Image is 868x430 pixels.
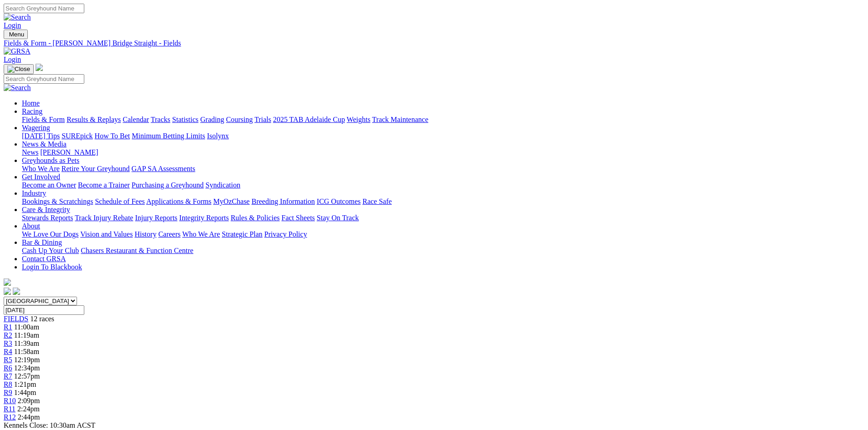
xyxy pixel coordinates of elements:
[4,305,84,315] input: Select date
[22,99,40,107] a: Home
[14,331,39,339] span: 11:19am
[14,356,40,364] span: 12:19pm
[22,222,40,230] a: About
[182,230,220,238] a: Who We Are
[4,331,12,339] a: R2
[254,116,271,123] a: Trials
[22,124,50,132] a: Wagering
[14,364,40,372] span: 12:34pm
[273,116,345,123] a: 2025 TAB Adelaide Cup
[22,181,864,189] div: Get Involved
[4,364,12,372] a: R6
[36,64,43,71] img: logo-grsa-white.png
[14,380,36,388] span: 1:21pm
[4,47,31,56] img: GRSA
[9,31,24,38] span: Menu
[22,197,864,206] div: Industry
[22,230,78,238] a: We Love Our Dogs
[4,339,12,347] a: R3
[75,214,133,222] a: Track Injury Rebate
[22,181,76,189] a: Become an Owner
[30,315,54,323] span: 12 races
[4,421,95,429] span: Kennels Close: 10:30am ACST
[4,4,84,13] input: Search
[205,181,240,189] a: Syndication
[14,323,39,331] span: 11:00am
[372,116,428,123] a: Track Maintenance
[4,397,16,405] a: R10
[4,348,12,355] span: R4
[17,405,40,413] span: 2:24pm
[134,230,156,238] a: History
[135,214,177,222] a: Injury Reports
[4,56,21,63] a: Login
[4,315,28,323] a: FIELDS
[22,148,38,156] a: News
[4,39,864,47] a: Fields & Form - [PERSON_NAME] Bridge Straight - Fields
[40,148,98,156] a: [PERSON_NAME]
[282,214,315,222] a: Fact Sheets
[222,230,262,238] a: Strategic Plan
[67,116,121,123] a: Results & Replays
[62,165,130,172] a: Retire Your Greyhound
[14,389,36,396] span: 1:44pm
[22,255,66,263] a: Contact GRSA
[22,132,60,140] a: [DATE] Tips
[7,66,30,73] img: Close
[4,356,12,364] a: R5
[14,372,40,380] span: 12:57pm
[22,107,42,115] a: Racing
[78,181,130,189] a: Become a Trainer
[4,21,21,29] a: Login
[80,230,133,238] a: Vision and Values
[22,206,70,213] a: Care & Integrity
[317,214,359,222] a: Stay On Track
[4,74,84,84] input: Search
[151,116,170,123] a: Tracks
[4,413,16,421] a: R12
[22,189,46,197] a: Industry
[362,197,391,205] a: Race Safe
[226,116,253,123] a: Coursing
[22,165,864,173] div: Greyhounds as Pets
[132,132,205,140] a: Minimum Betting Limits
[317,197,360,205] a: ICG Outcomes
[213,197,250,205] a: MyOzChase
[81,247,193,254] a: Chasers Restaurant & Function Centre
[22,132,864,140] div: Wagering
[4,13,31,21] img: Search
[4,30,28,39] button: Toggle navigation
[4,405,15,413] a: R11
[22,247,79,254] a: Cash Up Your Club
[22,214,864,222] div: Care & Integrity
[22,116,65,123] a: Fields & Form
[4,372,12,380] a: R7
[4,323,12,331] a: R1
[200,116,224,123] a: Grading
[14,348,39,355] span: 11:58am
[22,157,79,164] a: Greyhounds as Pets
[14,339,39,347] span: 11:39am
[158,230,180,238] a: Careers
[18,397,40,405] span: 2:09pm
[252,197,315,205] a: Breeding Information
[22,238,62,246] a: Bar & Dining
[22,148,864,157] div: News & Media
[4,380,12,388] a: R8
[62,132,92,140] a: SUREpick
[179,214,229,222] a: Integrity Reports
[13,288,20,295] img: twitter.svg
[4,389,12,396] a: R9
[4,84,31,92] img: Search
[4,64,34,74] button: Toggle navigation
[22,197,93,205] a: Bookings & Scratchings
